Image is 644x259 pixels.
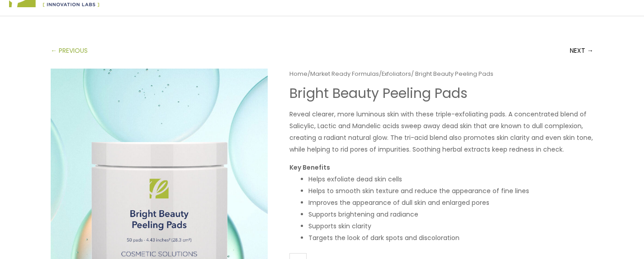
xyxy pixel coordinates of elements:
strong: Key Benefits [289,163,330,172]
li: Helps to smooth skin texture and reduce the appearance of fine lines [308,185,593,197]
a: Home [289,69,308,78]
a: ← PREVIOUS [51,42,88,60]
li: Targets the look of dark spots and discoloration [308,232,593,244]
h1: Bright Beauty Peeling Pads [289,85,593,102]
p: Reveal clearer, more luminous skin with these triple-exfoliating pads. A concentrated blend of Sa... [289,108,593,155]
li: Improves the appearance of dull skin and enlarged pores [308,197,593,208]
li: Supports skin clarity [308,220,593,232]
li: Helps exfoliate dead skin cells [308,173,593,185]
a: Market Ready Formulas [310,69,379,78]
a: Exfoliators [382,69,411,78]
nav: Breadcrumb [289,69,593,79]
a: NEXT → [570,42,593,60]
li: Supports brightening and radiance [308,208,593,220]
